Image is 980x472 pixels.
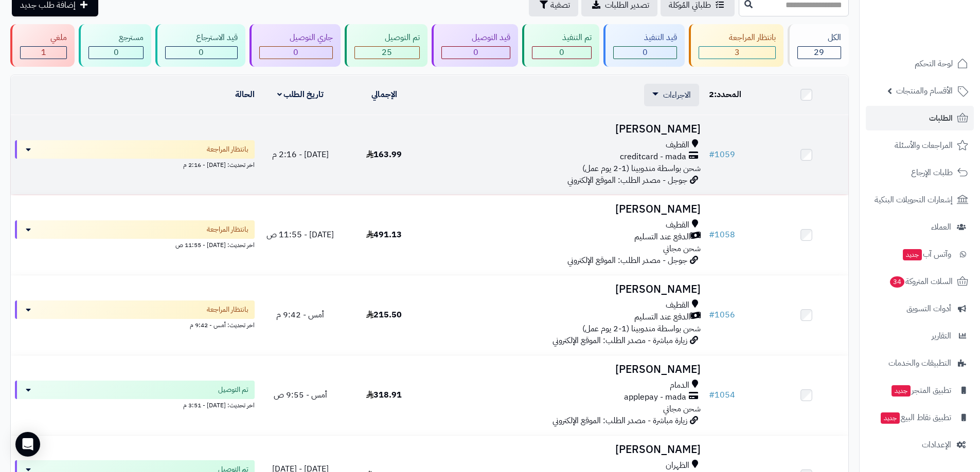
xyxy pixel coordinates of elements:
[15,432,40,457] div: Open Intercom Messenger
[277,88,324,101] a: تاريخ الطلب
[371,88,397,101] a: الإجمالي
[709,389,715,401] span: #
[866,242,974,267] a: وآتس آبجديد
[430,444,701,456] h3: [PERSON_NAME]
[532,47,591,59] div: 0
[652,89,691,101] a: الاجراءات
[247,24,343,67] a: جاري التوصيل 0
[663,242,701,255] span: شحن مجاني
[910,29,970,50] img: logo-2.png
[888,356,951,370] span: التطبيقات والخدمات
[272,148,329,161] span: [DATE] - 2:16 م
[932,329,951,343] span: التقارير
[77,24,153,67] a: مسترجع 0
[709,89,760,101] div: المحدد:
[663,403,701,415] span: شحن مجاني
[911,165,953,180] span: طلبات الإرجاع
[666,219,689,231] span: القطيف
[866,160,974,185] a: طلبات الإرجاع
[582,162,701,175] span: شحن بواسطة مندوبينا (1-2 يوم عمل)
[21,47,66,59] div: 1
[614,47,676,59] div: 0
[890,383,951,398] span: تطبيق المتجر
[880,410,951,425] span: تطبيق نقاط البيع
[915,56,953,71] span: لوحة التحكم
[15,239,255,250] div: اخر تحديث: [DATE] - 11:55 ص
[866,405,974,430] a: تطبيق نقاط البيعجديد
[207,144,248,155] span: بانتظار المراجعة
[218,385,248,395] span: تم التوصيل
[355,47,419,59] div: 25
[520,24,601,67] a: تم التنفيذ 0
[866,351,974,375] a: التطبيقات والخدمات
[866,187,974,212] a: إشعارات التحويلات البنكية
[866,51,974,76] a: لوحة التحكم
[276,309,324,321] span: أمس - 9:42 م
[903,249,922,260] span: جديد
[699,47,775,59] div: 3
[567,174,687,186] span: جوجل - مصدر الطلب: الموقع الإلكتروني
[207,224,248,235] span: بانتظار المراجعة
[343,24,430,67] a: تم التوصيل 25
[89,47,143,59] div: 0
[166,47,237,59] div: 0
[866,106,974,130] a: الطلبات
[207,305,248,315] span: بانتظار المراجعة
[922,438,951,452] span: الإعدادات
[709,309,715,321] span: #
[866,133,974,158] a: المراجعات والأسئلة
[866,296,974,321] a: أدوات التسويق
[902,247,951,261] span: وآتس آب
[613,32,676,44] div: قيد التنفيذ
[929,111,953,125] span: الطلبات
[889,274,953,289] span: السلات المتروكة
[20,32,67,44] div: ملغي
[866,378,974,403] a: تطبيق المتجرجديد
[382,46,392,59] span: 25
[354,32,420,44] div: تم التوصيل
[430,123,701,135] h3: [PERSON_NAME]
[601,24,686,67] a: قيد التنفيذ 0
[670,380,689,391] span: الدمام
[430,24,520,67] a: قيد التوصيل 0
[786,24,851,67] a: الكل29
[293,46,298,59] span: 0
[88,32,144,44] div: مسترجع
[442,47,510,59] div: 0
[430,364,701,375] h3: [PERSON_NAME]
[709,229,735,241] a: #1058
[709,88,714,101] span: 2
[620,151,686,163] span: creditcard - mada
[153,24,247,67] a: قيد الاسترجاع 0
[896,84,953,98] span: الأقسام والمنتجات
[666,460,689,471] span: الظهران
[866,269,974,294] a: السلات المتروكة34
[366,389,402,401] span: 318.91
[709,229,715,241] span: #
[699,32,776,44] div: بانتظار المراجعة
[709,148,715,161] span: #
[114,46,119,59] span: 0
[709,148,735,161] a: #1059
[8,24,77,67] a: ملغي 1
[663,89,691,101] span: الاجراءات
[892,385,911,397] span: جديد
[582,323,701,335] span: شحن بواسطة مندوبينا (1-2 يوم عمل)
[235,88,255,101] a: الحالة
[634,311,690,323] span: الدفع عند التسليم
[866,215,974,239] a: العملاء
[532,32,592,44] div: تم التنفيذ
[260,47,332,59] div: 0
[15,319,255,330] div: اخر تحديث: أمس - 9:42 م
[441,32,510,44] div: قيد التوصيل
[931,220,951,234] span: العملاء
[687,24,786,67] a: بانتظار المراجعة 3
[797,32,841,44] div: الكل
[624,391,686,403] span: applepay - mada
[866,324,974,348] a: التقارير
[890,276,904,288] span: 34
[895,138,953,153] span: المراجعات والأسئلة
[553,334,687,347] span: زيارة مباشرة - مصدر الطلب: الموقع الإلكتروني
[366,148,402,161] span: 163.99
[266,229,334,241] span: [DATE] - 11:55 ص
